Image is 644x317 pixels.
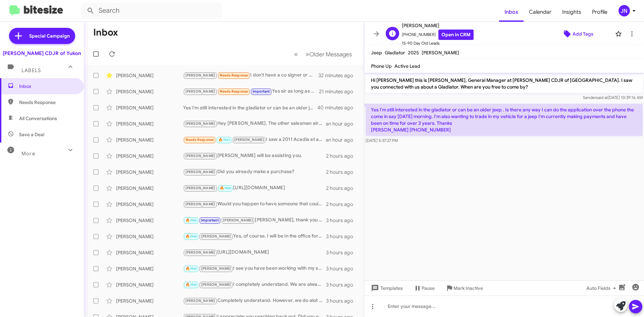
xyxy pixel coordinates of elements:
span: Needs Response [19,99,76,106]
div: [PERSON_NAME] [116,88,183,95]
span: [DATE] 5:37:27 PM [366,138,398,143]
span: Insights [557,2,587,22]
div: 40 minutes ago [318,104,359,111]
div: [PERSON_NAME] [116,265,183,272]
div: 2 hours ago [326,201,359,208]
button: Auto Fields [581,282,624,294]
span: [PERSON_NAME] [201,282,231,287]
span: [PHONE_NUMBER] [402,30,474,40]
span: Inbox [19,83,76,90]
a: Special Campaign [9,28,75,44]
button: Mark Inactive [440,282,488,294]
div: [PERSON_NAME] [116,169,183,175]
button: JN [613,5,637,16]
div: Hey [PERSON_NAME]. The other salesman already let me know we cant get anything done. Your offer o... [183,120,326,127]
nav: Page navigation example [290,47,356,61]
div: Yes sir as long as the miles are decent. [183,88,319,95]
span: [PERSON_NAME] [402,21,474,30]
span: [PERSON_NAME] [185,186,215,190]
div: [PERSON_NAME] [116,72,183,79]
span: Jeep [371,50,382,56]
a: Inbox [499,2,524,22]
span: Needs Response [220,89,248,94]
div: [PERSON_NAME] [116,137,183,143]
input: Search [81,3,222,19]
a: Calendar [524,2,557,22]
div: [PERSON_NAME] [116,120,183,127]
span: [PERSON_NAME] [185,170,215,174]
span: Sender [DATE] 10:39:16 AM [583,95,643,100]
span: Gladiator [385,50,405,56]
div: an hour ago [326,120,359,127]
button: Pause [408,282,440,294]
div: Would you happen to have someone that could cosign for you? [183,200,326,208]
div: I see you have been working with my salesman [PERSON_NAME] possibly interested in getting into a ... [183,265,326,272]
div: 2 hours ago [326,185,359,192]
div: Did you already make a purchase? [183,168,326,176]
div: [PERSON_NAME] will be assisting you. [183,152,326,160]
div: 2 hours ago [326,169,359,175]
div: [PERSON_NAME] [116,298,183,304]
span: said at [596,95,608,100]
div: [URL][DOMAIN_NAME] [183,184,326,192]
div: 3 hours ago [326,233,359,240]
div: [PERSON_NAME] [116,233,183,240]
button: Add Tags [543,28,612,40]
a: Open in CRM [438,30,474,40]
div: 2 hours ago [326,153,359,159]
span: All Conversations [19,115,57,122]
span: [PERSON_NAME] [185,121,215,126]
span: Needs Response [220,73,248,77]
span: 15-90 Day Old Leads [402,40,474,47]
span: Older Messages [309,51,352,58]
span: [PERSON_NAME] [422,50,459,56]
span: [PERSON_NAME] [185,202,215,206]
span: 🔥 Hot [185,218,197,222]
div: [PERSON_NAME] [116,153,183,159]
span: Needs Response [185,138,214,142]
div: I don't have a co signer or money down, and although I'm about to be caught up on my payments on ... [183,71,318,79]
span: [PERSON_NAME] [234,138,264,142]
span: Phone Up [371,63,392,69]
span: Important [201,218,219,222]
span: 🔥 Hot [185,282,197,287]
span: [PERSON_NAME] [201,234,231,239]
span: Add Tags [573,28,593,40]
span: Save a Deal [19,131,44,138]
span: 🔥 Hot [185,266,197,271]
div: 32 minutes ago [318,72,359,79]
div: Yes I'm still interested in the gladiator or can be an older jeep . Is there any way I can do the... [183,104,318,111]
div: 3 hours ago [326,217,359,224]
span: 🔥 Hot [220,186,231,190]
span: Mark Inactive [453,282,483,294]
span: Special Campaign [29,33,70,39]
div: [PERSON_NAME], thank you for your response. Looks like you had came in and worked with my salesma... [183,216,326,224]
div: [PERSON_NAME] [116,185,183,192]
span: Profile [587,2,613,22]
div: 3 hours ago [326,265,359,272]
span: [PERSON_NAME] [201,266,231,271]
div: [PERSON_NAME] [116,217,183,224]
span: Important [253,89,270,94]
div: [PERSON_NAME] [116,104,183,111]
h1: Inbox [93,27,118,38]
span: « [294,50,298,58]
p: Yes I'm still interested in the gladiator or can be an older jeep . Is there any way I can do the... [366,104,643,136]
span: Pause [422,282,435,294]
div: an hour ago [326,137,359,143]
span: [PERSON_NAME] [185,154,215,158]
div: Yes, of course. I will be in the office for most of next week but was there a day you were thinki... [183,232,326,240]
span: Templates [370,282,403,294]
button: Previous [290,47,302,61]
span: Labels [21,67,41,73]
span: [PERSON_NAME] [223,218,253,222]
span: » [306,50,309,58]
div: 3 hours ago [326,298,359,304]
div: [PERSON_NAME] [116,249,183,256]
span: Active Lead [394,63,420,69]
button: Next [302,47,356,61]
div: [PERSON_NAME] CDJR of Yukon [3,50,81,57]
span: [PERSON_NAME] [185,73,215,77]
div: I completely understand. We are always running promotions and deals to help with upgrading your c... [183,281,326,288]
